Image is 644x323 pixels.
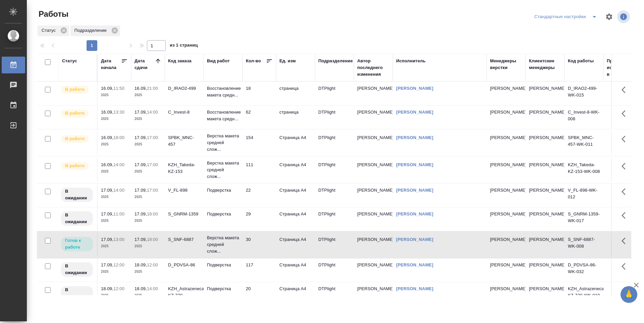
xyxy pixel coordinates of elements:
[168,85,200,92] div: D_IRAO2-499
[147,211,158,216] p: 18:00
[243,106,276,129] td: 62
[113,237,124,242] p: 13:00
[565,258,603,282] td: D_PDVSA-86-WK-032
[490,285,522,292] p: [PERSON_NAME]
[354,82,393,105] td: [PERSON_NAME]
[135,262,147,267] p: 18.09,
[279,58,296,64] div: Ед. изм
[207,58,230,64] div: Вид работ
[315,184,354,207] td: DTPlight
[101,217,128,224] p: 2025
[618,207,634,223] button: Здесь прячутся важные кнопки
[315,106,354,129] td: DTPlight
[276,282,315,306] td: Страница А4
[526,282,565,306] td: [PERSON_NAME]
[168,109,200,116] div: C_Invest-8
[207,262,239,268] p: Подверстка
[135,268,161,275] p: 2025
[135,110,147,115] p: 17.09,
[168,161,200,175] div: KZH_Takeda-KZ-153
[618,158,634,174] button: Здесь прячутся важные кнопки
[101,110,113,115] p: 16.09,
[354,131,393,154] td: [PERSON_NAME]
[101,162,113,167] p: 16.09,
[101,188,113,193] p: 17.09,
[101,292,128,299] p: 2025
[490,211,522,217] p: [PERSON_NAME]
[396,286,433,291] a: [PERSON_NAME]
[565,131,603,154] td: SPBK_MNC-457-WK-011
[74,27,109,34] p: Подразделение
[135,243,161,250] p: 2025
[135,292,161,299] p: 2025
[315,258,354,282] td: DTPlight
[607,58,637,78] div: Прогресс исполнителя в SC
[135,168,161,175] p: 2025
[276,82,315,105] td: страница
[526,207,565,231] td: [PERSON_NAME]
[101,262,113,267] p: 17.09,
[526,233,565,256] td: [PERSON_NAME]
[565,106,603,129] td: C_Invest-8-WK-008
[135,116,161,122] p: 2025
[396,188,433,193] a: [PERSON_NAME]
[101,286,113,291] p: 18.09,
[565,207,603,231] td: S_GNRM-1359-WK-017
[101,58,121,71] div: Дата начала
[243,282,276,306] td: 20
[60,262,94,277] div: Исполнитель назначен, приступать к работе пока рано
[396,135,433,140] a: [PERSON_NAME]
[526,131,565,154] td: [PERSON_NAME]
[113,135,124,140] p: 18:00
[526,106,565,129] td: [PERSON_NAME]
[243,233,276,256] td: 30
[276,184,315,207] td: Страница А4
[147,162,158,167] p: 17:00
[396,86,433,91] a: [PERSON_NAME]
[113,86,124,91] p: 11:50
[315,207,354,231] td: DTPlight
[60,85,94,94] div: Исполнитель выполняет работу
[490,134,522,141] p: [PERSON_NAME]
[101,211,113,216] p: 17.09,
[135,58,155,71] div: Дата сдачи
[207,285,239,292] p: Подверстка
[396,211,433,216] a: [PERSON_NAME]
[533,11,601,22] div: split button
[135,135,147,140] p: 17.09,
[526,158,565,182] td: [PERSON_NAME]
[60,211,94,227] div: Исполнитель назначен, приступать к работе пока рано
[113,162,124,167] p: 14:00
[315,233,354,256] td: DTPlight
[207,85,239,99] p: Восстановление макета средн...
[37,9,68,19] span: Работы
[113,188,124,193] p: 14:00
[101,237,113,242] p: 17.09,
[354,106,393,129] td: [PERSON_NAME]
[623,287,635,302] span: 🙏
[490,262,522,268] p: [PERSON_NAME]
[357,58,389,78] div: Автор последнего изменения
[207,109,239,122] p: Восстановление макета средн...
[396,162,433,167] a: [PERSON_NAME]
[147,237,158,242] p: 18:00
[101,135,113,140] p: 16.09,
[354,207,393,231] td: [PERSON_NAME]
[38,25,69,36] div: Статус
[65,86,85,93] p: В работе
[60,236,94,252] div: Исполнитель может приступить к работе
[135,217,161,224] p: 2025
[135,162,147,167] p: 17.09,
[65,286,89,300] p: В ожидании
[618,282,634,298] button: Здесь прячутся важные кнопки
[135,211,147,216] p: 17.09,
[60,109,94,118] div: Исполнитель выполняет работу
[60,187,94,203] div: Исполнитель назначен, приступать к работе пока рано
[243,258,276,282] td: 117
[315,158,354,182] td: DTPlight
[276,207,315,231] td: Страница А4
[101,168,128,175] p: 2025
[276,258,315,282] td: Страница А4
[568,58,594,64] div: Код работы
[135,237,147,242] p: 17.09,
